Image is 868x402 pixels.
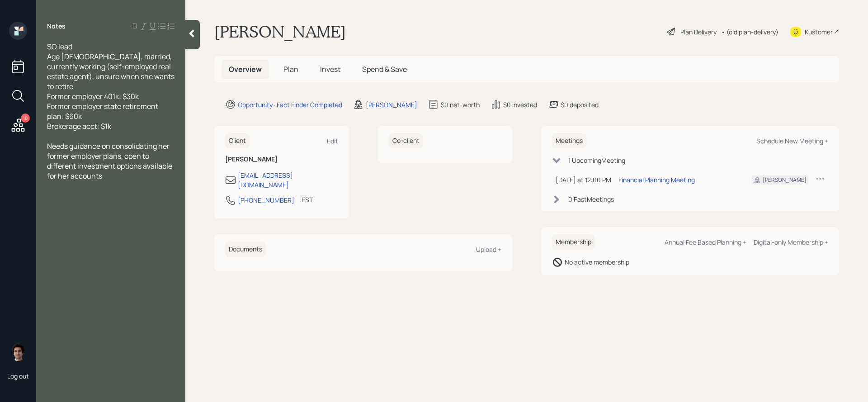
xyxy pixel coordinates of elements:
[756,137,828,145] div: Schedule New Meeting +
[9,343,27,361] img: harrison-schaefer-headshot-2.png
[214,22,346,42] h1: [PERSON_NAME]
[552,235,595,250] h6: Membership
[302,195,313,204] div: EST
[238,100,342,109] div: Opportunity · Fact Finder Completed
[389,133,423,148] h6: Co-client
[21,114,30,123] div: 10
[503,100,537,109] div: $0 invested
[552,133,586,148] h6: Meetings
[47,22,66,31] label: Notes
[441,100,480,109] div: $0 net-worth
[362,64,407,74] span: Spend & Save
[225,133,250,148] h6: Client
[225,242,266,257] h6: Documents
[680,27,717,37] div: Plan Delivery
[618,175,695,184] div: Financial Planning Meeting
[47,141,174,181] span: Needs guidance on consolidating her former employer plans, open to different investment options a...
[568,194,614,204] div: 0 Past Meeting s
[665,238,746,246] div: Annual Fee Based Planning +
[366,100,417,109] div: [PERSON_NAME]
[320,64,340,74] span: Invest
[565,257,629,267] div: No active membership
[238,195,294,205] div: [PHONE_NUMBER]
[805,27,833,37] div: Kustomer
[47,42,176,131] span: SQ lead Age [DEMOGRAPHIC_DATA], married, currently working (self-employed real estate agent), uns...
[225,156,338,163] h6: [PERSON_NAME]
[721,27,778,37] div: • (old plan-delivery)
[7,372,29,380] div: Log out
[754,238,828,246] div: Digital-only Membership +
[763,176,807,184] div: [PERSON_NAME]
[229,64,262,74] span: Overview
[568,156,625,165] div: 1 Upcoming Meeting
[556,175,611,184] div: [DATE] at 12:00 PM
[283,64,298,74] span: Plan
[238,170,338,189] div: [EMAIL_ADDRESS][DOMAIN_NAME]
[476,245,501,254] div: Upload +
[327,137,338,145] div: Edit
[561,100,599,109] div: $0 deposited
